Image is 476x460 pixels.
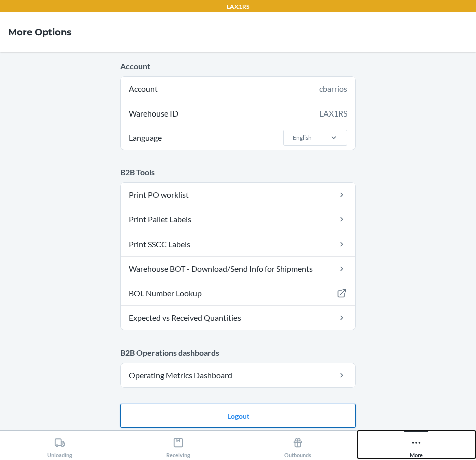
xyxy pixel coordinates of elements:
div: English [293,133,312,142]
a: BOL Number Lookup [121,281,355,305]
h4: More Options [8,26,72,39]
div: Warehouse ID [121,101,355,126]
div: Receiving [166,433,190,458]
div: Account [121,77,355,101]
button: Outbounds [238,431,357,458]
div: Outbounds [284,433,311,458]
button: Logout [120,404,356,428]
div: More [410,433,423,458]
div: LAX1RS [319,107,347,120]
div: Unloading [47,433,72,458]
div: cbarrios [319,83,347,95]
p: LAX1RS [227,2,249,11]
p: B2B Tools [120,166,356,178]
button: Receiving [119,431,239,458]
a: Print PO worklist [121,183,355,207]
p: Account [120,60,356,72]
a: Print Pallet Labels [121,207,355,232]
span: Language [127,126,163,150]
a: Expected vs Received Quantities [121,306,355,330]
input: LanguageEnglish [292,133,293,142]
a: Warehouse BOT - Download/Send Info for Shipments [121,257,355,281]
a: Print SSCC Labels [121,232,355,256]
p: B2B Operations dashboards [120,347,356,359]
a: Operating Metrics Dashboard [121,363,355,387]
